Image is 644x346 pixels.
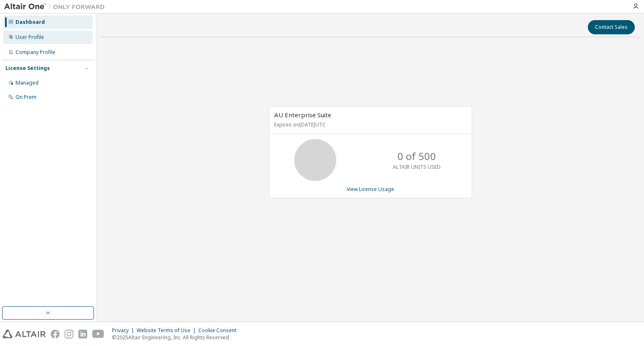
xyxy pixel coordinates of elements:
div: On Prem [16,94,36,101]
div: Managed [16,80,39,86]
span: AU Enterprise Suite [274,111,331,119]
p: ALTAIR UNITS USED [393,163,441,170]
div: Privacy [112,327,137,334]
div: Company Profile [16,49,55,56]
img: altair_logo.svg [3,330,46,338]
p: Expires on [DATE] UTC [274,121,465,128]
div: Cookie Consent [198,327,241,334]
img: instagram.svg [65,330,73,338]
p: 0 of 500 [397,149,436,163]
div: Website Terms of Use [137,327,198,334]
div: Dashboard [16,19,45,26]
a: View License Usage [347,186,394,193]
p: © 2025 Altair Engineering, Inc. All Rights Reserved. [112,334,241,341]
img: Altair One [4,3,109,11]
div: User Profile [16,34,44,41]
img: linkedin.svg [78,330,87,338]
button: Contact Sales [588,20,635,34]
img: youtube.svg [92,330,104,338]
img: facebook.svg [51,330,60,338]
div: License Settings [5,65,50,72]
